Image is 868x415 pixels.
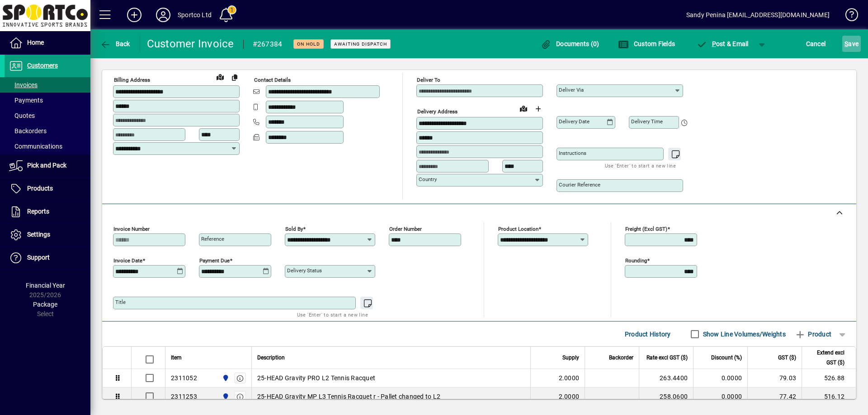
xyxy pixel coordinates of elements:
mat-label: Delivery date [559,118,590,125]
mat-label: Delivery status [287,267,322,274]
button: Back [98,36,132,52]
button: Add [120,7,149,23]
div: 2311052 [171,373,197,382]
mat-label: Invoice date [113,257,142,264]
span: Settings [27,231,50,238]
span: Reports [27,208,49,215]
span: Sportco Ltd Warehouse [220,392,230,401]
span: Products [27,185,53,192]
span: Discount (%) [711,353,742,363]
span: Supply [562,353,579,363]
mat-label: Product location [498,226,538,232]
span: Home [27,39,44,46]
span: Invoices [9,81,38,89]
a: Pick and Pack [5,154,90,177]
mat-label: Sold by [285,226,303,232]
td: 0.0000 [693,369,747,387]
a: Support [5,247,90,269]
mat-label: Rounding [625,257,647,264]
span: P [712,40,716,47]
span: Support [27,254,50,261]
td: 526.88 [802,369,856,387]
span: ost & Email [696,40,749,47]
span: Pick and Pack [27,162,66,169]
span: Item [171,353,182,363]
span: ave [844,37,859,51]
mat-hint: Use 'Enter' to start a new line [605,160,676,171]
mat-hint: Use 'Enter' to start a new line [297,309,368,320]
a: Backorders [5,123,90,139]
span: GST ($) [778,353,796,363]
div: #267384 [253,37,283,51]
td: 77.42 [747,387,802,406]
div: 263.4400 [645,373,688,382]
span: Product [795,327,831,341]
span: On hold [297,41,320,47]
td: 516.12 [802,387,856,406]
span: Awaiting Dispatch [334,41,387,47]
span: 25-HEAD Gravity PRO L2 Tennis Racquet [257,373,375,382]
span: 2.0000 [559,392,580,401]
app-page-header-button: Back [90,36,140,52]
a: Quotes [5,108,90,123]
button: Copy to Delivery address [227,70,242,84]
span: Cancel [806,37,826,51]
div: Customer Invoice [147,37,234,51]
div: 2311253 [171,392,197,401]
span: Rate excl GST ($) [646,353,688,363]
mat-label: Deliver To [417,77,440,83]
span: Sportco Ltd Warehouse [220,373,230,383]
mat-label: Instructions [559,150,586,156]
span: Quotes [9,112,35,119]
span: Back [100,40,130,47]
a: Settings [5,224,90,246]
label: Show Line Volumes/Weights [701,330,786,339]
a: View on map [213,70,227,84]
div: Sportco Ltd [178,8,212,22]
a: Home [5,32,90,54]
button: Documents (0) [538,36,602,52]
span: 2.0000 [559,373,580,382]
a: Products [5,177,90,200]
mat-label: Delivery time [631,118,663,125]
button: Post & Email [692,36,753,52]
span: Custom Fields [618,40,675,47]
mat-label: Reference [201,236,224,242]
span: Financial Year [26,282,65,289]
button: Product History [621,326,675,342]
button: Choose address [531,102,545,116]
span: Package [33,301,57,308]
span: 25-HEAD Gravity MP L3 Tennis Racquet r - Pallet changed to L2 [257,392,440,401]
td: 0.0000 [693,387,747,406]
mat-label: Freight (excl GST) [625,226,667,232]
mat-label: Title [115,299,126,305]
a: Communications [5,139,90,154]
span: Customers [27,62,58,69]
a: Reports [5,201,90,223]
mat-label: Country [419,176,437,182]
button: Cancel [804,36,828,52]
mat-label: Invoice number [113,226,150,232]
a: Payments [5,93,90,108]
mat-label: Order number [389,226,422,232]
button: Profile [149,7,178,23]
a: Knowledge Base [839,2,857,31]
span: Payments [9,97,43,104]
span: Product History [625,327,671,341]
button: Custom Fields [616,36,677,52]
span: Documents (0) [541,40,599,47]
mat-label: Courier Reference [559,182,600,188]
span: Communications [9,143,62,150]
span: Backorders [9,127,47,135]
a: Invoices [5,77,90,93]
button: Product [790,326,836,342]
span: S [844,40,848,47]
td: 79.03 [747,369,802,387]
button: Save [842,36,861,52]
span: Backorder [609,353,633,363]
span: Description [257,353,285,363]
mat-label: Deliver via [559,87,584,93]
mat-label: Payment due [199,257,230,264]
span: Extend excl GST ($) [807,348,844,368]
a: View on map [516,101,531,116]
